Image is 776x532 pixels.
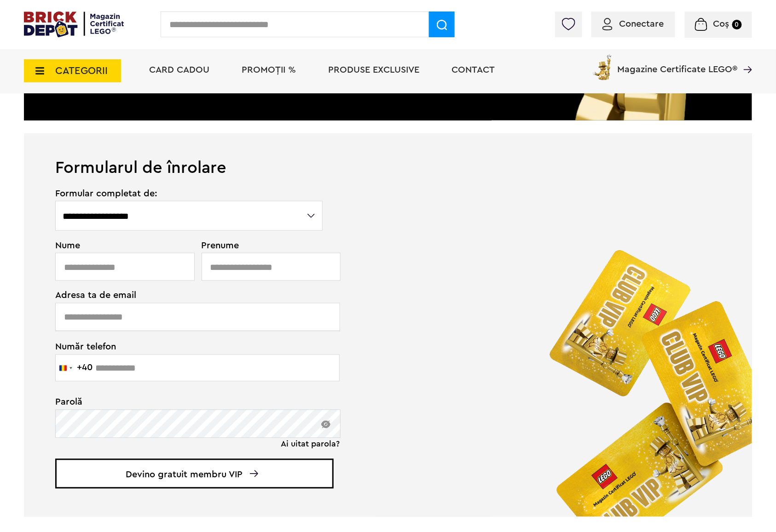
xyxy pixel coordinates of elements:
[250,470,258,477] img: Arrow%20-%20Down.svg
[55,189,324,198] span: Formular completat de:
[713,19,730,29] span: Coș
[602,19,664,29] a: Conectare
[738,53,752,62] a: Magazine Certificate LEGO®
[55,398,324,407] span: Parolă
[55,241,190,250] span: Nume
[202,241,324,250] span: Prenume
[77,363,93,372] div: +40
[281,440,340,449] a: Ai uitat parola?
[55,459,334,489] span: Devino gratuit membru VIP
[55,291,324,300] span: Adresa ta de email
[732,20,742,29] small: 0
[56,355,93,381] button: Selected country
[55,341,324,352] span: Număr telefon
[328,65,419,74] a: Produse exclusive
[55,66,108,76] span: CATEGORII
[242,65,296,74] a: PROMOȚII %
[618,53,738,74] span: Magazine Certificate LEGO®
[452,65,495,74] a: Contact
[534,235,752,517] img: vip_page_image
[24,133,752,176] h1: Formularul de înrolare
[149,65,209,74] a: Card Cadou
[620,19,664,29] span: Conectare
